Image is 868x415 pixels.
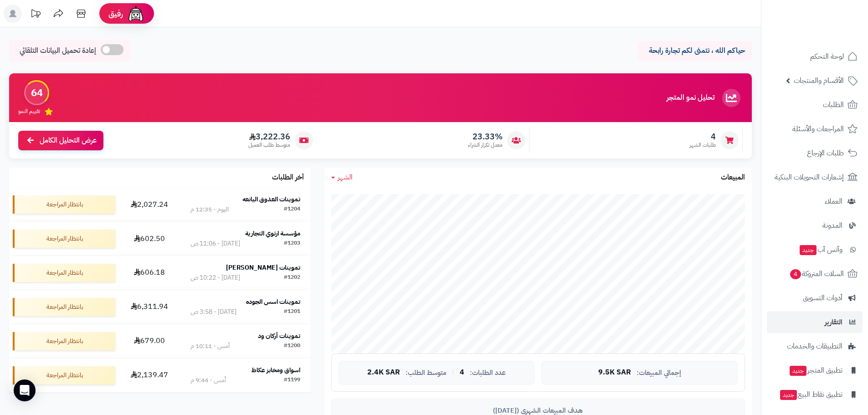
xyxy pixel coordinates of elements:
span: معدل تكرار الشراء [468,141,503,149]
div: #1199 [284,376,300,385]
span: 3,222.36 [248,132,290,142]
a: المراجعات والأسئلة [767,118,863,140]
span: إجمالي المبيعات: [637,369,681,377]
a: التطبيقات والخدمات [767,335,863,357]
a: تطبيق المتجرجديد [767,359,863,381]
span: السلات المتروكة [789,267,844,280]
a: الشهر [331,172,353,183]
span: تطبيق المتجر [789,364,842,377]
a: لوحة التحكم [767,46,863,67]
div: بانتظار المراجعة [13,195,115,214]
a: الطلبات [767,94,863,116]
a: تطبيق نقاط البيعجديد [767,384,863,405]
span: 9.5K SAR [598,369,631,377]
span: تطبيق نقاط البيع [779,388,842,401]
td: 2,027.24 [119,188,180,221]
div: #1201 [284,307,300,317]
td: 679.00 [119,324,180,358]
div: #1202 [284,273,300,282]
strong: تموينات [PERSON_NAME] [226,263,300,272]
div: بانتظار المراجعة [13,230,115,248]
span: لوحة التحكم [810,50,844,63]
strong: تموينات أركان ود [258,331,300,341]
span: المراجعات والأسئلة [792,123,844,135]
span: المدونة [822,219,842,232]
div: أمس - 9:44 م [190,376,226,385]
div: بانتظار المراجعة [13,366,115,384]
span: | [452,369,454,376]
span: التقارير [825,316,842,328]
a: السلات المتروكة4 [767,263,863,285]
a: تحديثات المنصة [24,5,47,25]
strong: مؤسسة ارتوي التجارية [245,229,300,238]
div: بانتظار المراجعة [13,264,115,282]
h3: تحليل نمو المتجر [667,94,714,102]
span: 2.4K SAR [367,369,400,377]
div: بانتظار المراجعة [13,298,115,316]
strong: اسواق ومخابز عكاظ [252,365,300,375]
span: إشعارات التحويلات البنكية [775,171,844,184]
span: متوسط طلب العميل [248,141,290,149]
span: متوسط الطلب: [406,369,447,377]
span: الأقسام والمنتجات [794,74,844,87]
h3: المبيعات [721,174,745,182]
span: رفيق [108,8,123,19]
span: 4 [790,269,801,279]
a: عرض التحليل الكامل [18,131,103,150]
div: #1203 [284,239,300,248]
img: ai-face.png [127,5,145,23]
div: أمس - 10:11 م [190,342,230,351]
span: 4 [460,369,464,377]
div: بانتظار المراجعة [13,332,115,350]
span: أدوات التسويق [803,292,842,304]
td: 606.18 [119,256,180,290]
a: إشعارات التحويلات البنكية [767,166,863,188]
span: الطلبات [823,98,844,111]
span: تقييم النمو [18,108,40,115]
a: أدوات التسويق [767,287,863,309]
span: 23.33% [468,132,503,142]
div: Open Intercom Messenger [14,379,36,401]
span: التطبيقات والخدمات [787,340,842,353]
span: عدد الطلبات: [470,369,506,377]
span: العملاء [825,195,842,208]
span: وآتس آب [799,243,842,256]
span: عرض التحليل الكامل [40,135,97,146]
strong: تموينات اسس الجوده [246,297,300,307]
td: 2,139.47 [119,359,180,392]
a: وآتس آبجديد [767,239,863,261]
span: 4 [689,132,716,142]
span: الشهر [338,172,353,183]
a: التقارير [767,311,863,333]
img: logo-2.png [806,26,859,45]
span: إعادة تحميل البيانات التلقائي [20,46,96,56]
a: العملاء [767,190,863,212]
span: طلبات الإرجاع [807,147,844,159]
div: اليوم - 12:35 م [190,205,229,214]
a: طلبات الإرجاع [767,142,863,164]
td: 602.50 [119,222,180,256]
h3: آخر الطلبات [272,174,304,182]
span: طلبات الشهر [689,141,716,149]
div: [DATE] - 10:22 ص [190,273,240,282]
div: [DATE] - 11:06 ص [190,239,240,248]
td: 6,311.94 [119,290,180,324]
span: جديد [790,366,806,376]
div: #1200 [284,342,300,351]
p: حياكم الله ، نتمنى لكم تجارة رابحة [645,46,745,56]
strong: تموينات العذوق اليانعه [242,195,300,204]
div: [DATE] - 3:58 ص [190,307,236,317]
span: جديد [800,245,817,255]
div: #1204 [284,205,300,214]
span: جديد [780,390,797,400]
a: المدونة [767,215,863,236]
